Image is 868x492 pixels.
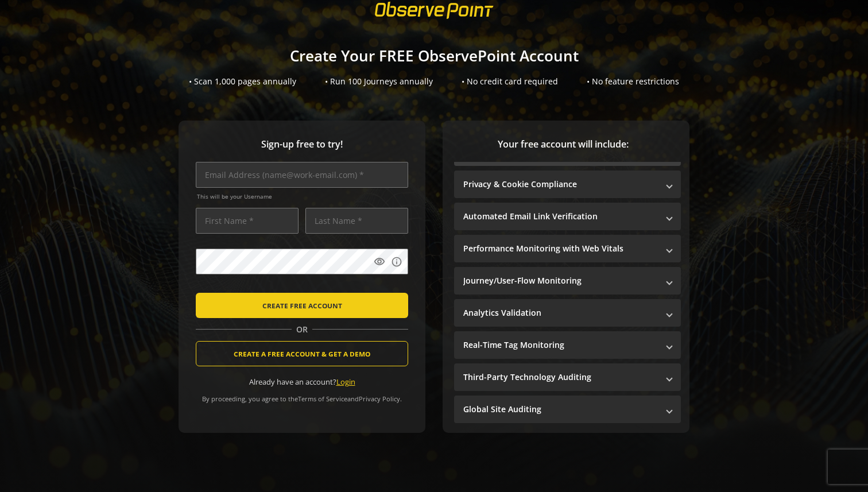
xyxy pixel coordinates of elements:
mat-panel-title: Real-Time Tag Monitoring [463,339,658,351]
button: CREATE FREE ACCOUNT [196,293,408,318]
mat-expansion-panel-header: Journey/User-Flow Monitoring [454,267,681,295]
span: Your free account will include: [454,138,672,151]
mat-panel-title: Automated Email Link Verification [463,211,658,222]
mat-panel-title: Analytics Validation [463,307,658,319]
span: Sign-up free to try! [196,138,408,151]
mat-panel-title: Global Site Auditing [463,404,658,415]
a: Privacy Policy [359,394,400,403]
mat-expansion-panel-header: Analytics Validation [454,299,681,327]
mat-panel-title: Performance Monitoring with Web Vitals [463,243,658,254]
span: CREATE A FREE ACCOUNT & GET A DEMO [234,343,370,364]
mat-expansion-panel-header: Real-Time Tag Monitoring [454,331,681,359]
div: • No credit card required [462,76,558,87]
input: First Name * [196,208,299,234]
span: This will be your Username [197,192,408,200]
span: OR [292,324,312,335]
a: Terms of Service [298,394,347,403]
div: • Run 100 Journeys annually [325,76,433,87]
input: Email Address (name@work-email.com) * [196,162,408,188]
div: • Scan 1,000 pages annually [189,76,296,87]
mat-panel-title: Privacy & Cookie Compliance [463,179,658,190]
div: By proceeding, you agree to the and . [196,387,408,403]
mat-expansion-panel-header: Privacy & Cookie Compliance [454,171,681,198]
mat-panel-title: Journey/User-Flow Monitoring [463,275,658,286]
mat-icon: visibility [374,256,385,268]
mat-expansion-panel-header: Global Site Auditing [454,396,681,423]
mat-icon: info [391,256,402,268]
span: CREATE FREE ACCOUNT [262,295,342,316]
mat-expansion-panel-header: Third-Party Technology Auditing [454,363,681,391]
a: Login [336,377,355,387]
mat-expansion-panel-header: Automated Email Link Verification [454,203,681,230]
button: CREATE A FREE ACCOUNT & GET A DEMO [196,341,408,366]
mat-panel-title: Third-Party Technology Auditing [463,371,658,383]
div: Already have an account? [196,377,408,388]
input: Last Name * [305,208,408,234]
mat-expansion-panel-header: Performance Monitoring with Web Vitals [454,235,681,262]
div: • No feature restrictions [587,76,679,87]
